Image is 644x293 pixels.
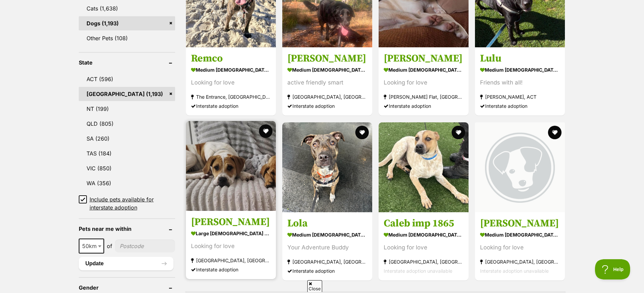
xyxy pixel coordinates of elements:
[191,265,271,274] div: Interstate adoption
[79,1,175,16] a: Cats (1,638)
[384,230,463,240] strong: medium [DEMOGRAPHIC_DATA] Dog
[79,131,175,146] a: SA (260)
[79,195,175,212] a: Include pets available for interstate adoption
[287,65,367,75] strong: medium [DEMOGRAPHIC_DATA] Dog
[107,242,112,250] span: of
[287,266,367,275] div: Interstate adoption
[480,78,560,88] div: Friends with all!
[191,256,271,265] strong: [GEOGRAPHIC_DATA], [GEOGRAPHIC_DATA]
[191,78,271,88] div: Looking for love
[475,212,565,280] a: [PERSON_NAME] medium [DEMOGRAPHIC_DATA] Dog Looking for love [GEOGRAPHIC_DATA], [GEOGRAPHIC_DATA]...
[379,212,469,280] a: Caleb imp 1865 medium [DEMOGRAPHIC_DATA] Dog Looking for love [GEOGRAPHIC_DATA], [GEOGRAPHIC_DATA...
[259,124,272,138] button: favourite
[307,280,322,292] span: Close
[384,217,463,230] h3: Caleb imp 1865
[79,59,175,66] header: State
[79,31,175,45] a: Other Pets (108)
[79,102,175,116] a: NT (199)
[79,16,175,30] a: Dogs (1,193)
[480,268,549,274] span: Interstate adoption unavailable
[90,195,175,212] span: Include pets available for interstate adoption
[191,216,271,228] h3: [PERSON_NAME]
[79,117,175,131] a: QLD (805)
[191,65,271,75] strong: medium [DEMOGRAPHIC_DATA] Dog
[191,228,271,238] strong: large [DEMOGRAPHIC_DATA] Dog
[384,65,463,75] strong: medium [DEMOGRAPHIC_DATA] Dog
[480,102,560,111] div: Interstate adoption
[480,243,560,252] div: Looking for love
[287,78,367,88] div: active friendly smart
[480,93,560,102] strong: [PERSON_NAME], ACT
[287,93,367,102] strong: [GEOGRAPHIC_DATA], [GEOGRAPHIC_DATA]
[79,161,175,175] a: VIC (850)
[384,102,463,111] div: Interstate adoption
[480,257,560,266] strong: [GEOGRAPHIC_DATA], [GEOGRAPHIC_DATA]
[79,226,175,232] header: Pets near me within
[115,240,175,252] input: postcode
[379,122,469,212] img: Caleb imp 1865 - Australian Cattle Dog
[79,241,103,251] span: 50km
[282,122,372,212] img: Lola - Staffordshire Bull Terrier Dog
[282,212,372,280] a: Lola medium [DEMOGRAPHIC_DATA] Dog Your Adventure Buddy [GEOGRAPHIC_DATA], [GEOGRAPHIC_DATA] Inte...
[384,268,452,274] span: Interstate adoption unavailable
[282,47,372,116] a: [PERSON_NAME] medium [DEMOGRAPHIC_DATA] Dog active friendly smart [GEOGRAPHIC_DATA], [GEOGRAPHIC_...
[480,52,560,65] h3: Lulu
[480,217,560,230] h3: [PERSON_NAME]
[287,102,367,111] div: Interstate adoption
[186,121,276,211] img: Dottie - Shar Pei Dog
[79,87,175,101] a: [GEOGRAPHIC_DATA] (1,193)
[379,47,469,116] a: [PERSON_NAME] medium [DEMOGRAPHIC_DATA] Dog Looking for love [PERSON_NAME] Flat, [GEOGRAPHIC_DATA...
[191,242,271,251] div: Looking for love
[287,217,367,230] h3: Lola
[384,78,463,88] div: Looking for love
[191,102,271,111] div: Interstate adoption
[191,93,271,102] strong: The Entrance, [GEOGRAPHIC_DATA]
[191,52,271,65] h3: Remco
[287,52,367,65] h3: [PERSON_NAME]
[79,72,175,86] a: ACT (596)
[287,257,367,266] strong: [GEOGRAPHIC_DATA], [GEOGRAPHIC_DATA]
[595,259,630,279] iframe: Help Scout Beacon - Open
[79,257,173,270] button: Update
[186,47,276,116] a: Remco medium [DEMOGRAPHIC_DATA] Dog Looking for love The Entrance, [GEOGRAPHIC_DATA] Interstate a...
[186,211,276,279] a: [PERSON_NAME] large [DEMOGRAPHIC_DATA] Dog Looking for love [GEOGRAPHIC_DATA], [GEOGRAPHIC_DATA] ...
[79,176,175,190] a: WA (356)
[480,65,560,75] strong: medium [DEMOGRAPHIC_DATA] Dog
[384,93,463,102] strong: [PERSON_NAME] Flat, [GEOGRAPHIC_DATA]
[475,47,565,116] a: Lulu medium [DEMOGRAPHIC_DATA] Dog Friends with all! [PERSON_NAME], ACT Interstate adoption
[355,126,369,139] button: favourite
[452,126,465,139] button: favourite
[384,243,463,252] div: Looking for love
[548,126,562,139] button: favourite
[384,52,463,65] h3: [PERSON_NAME]
[79,285,175,291] header: Gender
[287,243,367,252] div: Your Adventure Buddy
[79,146,175,161] a: TAS (184)
[79,239,104,253] span: 50km
[384,257,463,266] strong: [GEOGRAPHIC_DATA], [GEOGRAPHIC_DATA]
[287,230,367,240] strong: medium [DEMOGRAPHIC_DATA] Dog
[480,230,560,240] strong: medium [DEMOGRAPHIC_DATA] Dog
